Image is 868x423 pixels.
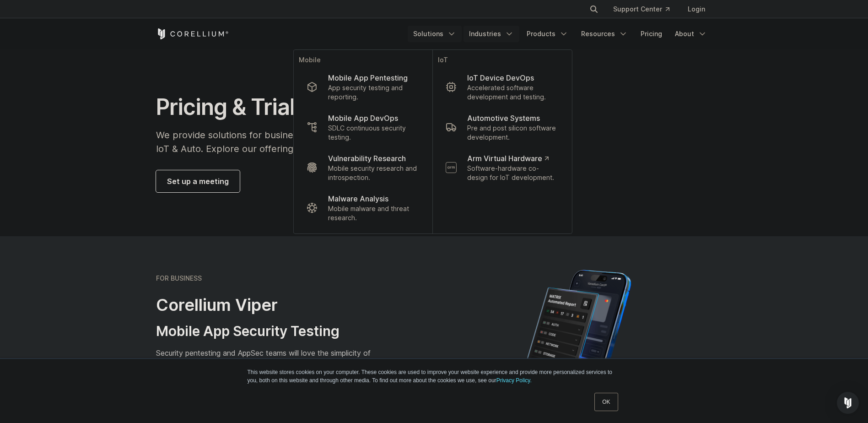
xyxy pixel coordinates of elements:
p: Accelerated software development and testing. [467,83,559,102]
p: IoT Device DevOps [467,72,534,83]
div: Navigation Menu [408,26,712,42]
p: Mobile malware and threat research. [328,204,419,222]
a: Pricing [635,26,668,42]
p: Automotive Systems [467,113,540,124]
p: Mobile App Pentesting [328,72,408,83]
a: OK [594,393,618,411]
button: Search [586,1,602,17]
p: This website stores cookies on your computer. These cookies are used to improve your website expe... [248,368,621,385]
p: Vulnerability Research [328,153,406,164]
p: Mobile [299,55,426,67]
h1: Pricing & Trials [156,93,521,121]
p: Software-hardware co-design for IoT development. [467,164,559,182]
a: About [669,26,712,42]
p: Malware Analysis [328,193,388,204]
a: Set up a meeting [156,170,240,192]
a: Mobile App Pentesting App security testing and reporting. [299,67,426,107]
a: Corellium Home [156,28,229,39]
a: Products [521,26,574,42]
h3: Mobile App Security Testing [156,323,390,340]
a: Resources [576,26,633,42]
p: Mobile security research and introspection. [328,164,419,182]
h2: Corellium Viper [156,295,390,315]
a: Mobile App DevOps SDLC continuous security testing. [299,107,426,147]
a: Arm Virtual Hardware Software-hardware co-design for IoT development. [438,147,566,188]
div: Open Intercom Messenger [837,392,859,414]
a: Malware Analysis Mobile malware and threat research. [299,188,426,228]
p: Mobile App DevOps [328,113,398,124]
p: SDLC continuous security testing. [328,124,419,142]
h6: FOR BUSINESS [156,274,202,282]
p: Security pentesting and AppSec teams will love the simplicity of automated report generation comb... [156,347,390,380]
a: Privacy Policy. [496,377,532,384]
p: We provide solutions for businesses, research teams, community individuals, and IoT & Auto. Explo... [156,128,521,156]
div: Navigation Menu [578,1,712,17]
a: IoT Device DevOps Accelerated software development and testing. [438,67,566,107]
p: Pre and post silicon software development. [467,124,559,142]
p: App security testing and reporting. [328,83,419,102]
a: Login [680,1,712,17]
a: Vulnerability Research Mobile security research and introspection. [299,147,426,188]
a: Support Center [606,1,677,17]
a: Automotive Systems Pre and post silicon software development. [438,107,566,147]
p: Arm Virtual Hardware [467,153,548,164]
p: IoT [438,55,566,67]
span: Set up a meeting [167,176,229,187]
a: Industries [464,26,519,42]
a: Solutions [408,26,462,42]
